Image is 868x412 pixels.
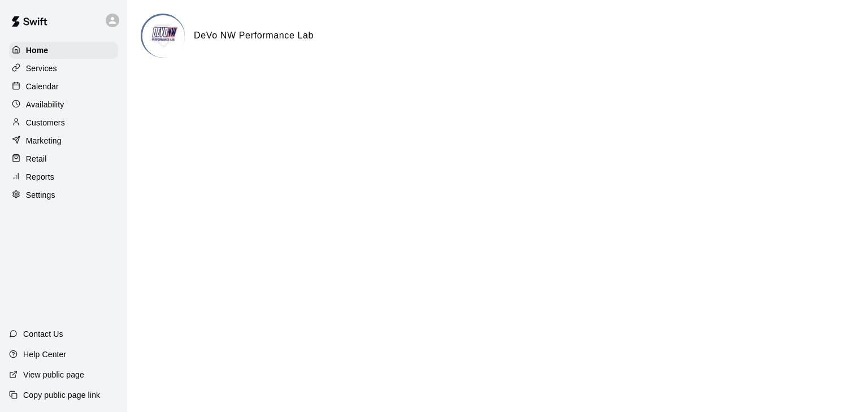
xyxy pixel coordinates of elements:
[9,60,118,77] a: Services
[26,117,65,128] p: Customers
[26,99,64,110] p: Availability
[26,189,55,201] p: Settings
[26,81,59,92] p: Calendar
[9,78,118,95] a: Calendar
[9,150,118,167] a: Retail
[23,349,66,360] p: Help Center
[26,45,49,56] p: Home
[9,168,118,185] a: Reports
[23,328,63,340] p: Contact Us
[26,171,54,183] p: Reports
[23,389,100,401] p: Copy public page link
[194,28,314,43] h6: DeVo NW Performance Lab
[9,96,118,113] a: Availability
[9,132,118,149] a: Marketing
[26,153,47,164] p: Retail
[9,42,118,59] a: Home
[23,369,84,380] p: View public page
[9,114,118,131] a: Customers
[26,135,62,146] p: Marketing
[9,187,118,203] a: Settings
[26,63,57,74] p: Services
[142,15,185,58] img: DeVo NW Performance Lab logo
